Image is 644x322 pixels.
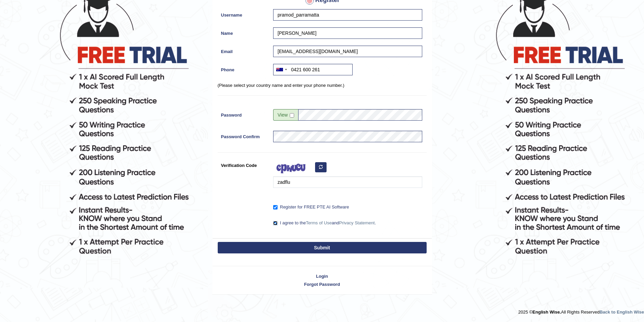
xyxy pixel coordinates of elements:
[273,220,376,226] label: I agree to the and .
[218,109,270,118] label: Password
[273,205,278,209] input: Register for FREE PTE AI Software
[290,113,294,118] input: Show/Hide Password
[273,204,349,210] label: Register for FREE PTE AI Software
[339,220,375,225] a: Privacy Statement
[218,46,270,55] label: Email
[273,221,278,225] input: I agree to theTerms of UseandPrivacy Statement.
[218,242,427,253] button: Submit
[218,9,270,18] label: Username
[600,309,644,315] a: Back to English Wise
[213,273,432,279] a: Login
[532,309,561,315] strong: English Wise.
[273,64,289,75] div: Australia: +61
[218,131,270,140] label: Password Confirm
[218,82,427,89] p: (Please select your country name and enter your phone number.)
[218,27,270,36] label: Name
[306,220,332,225] a: Terms of Use
[273,64,353,75] input: +61 412 345 678
[218,159,270,169] label: Verification Code
[518,305,644,315] div: 2025 © All Rights Reserved
[213,281,432,288] a: Forgot Password
[218,64,270,73] label: Phone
